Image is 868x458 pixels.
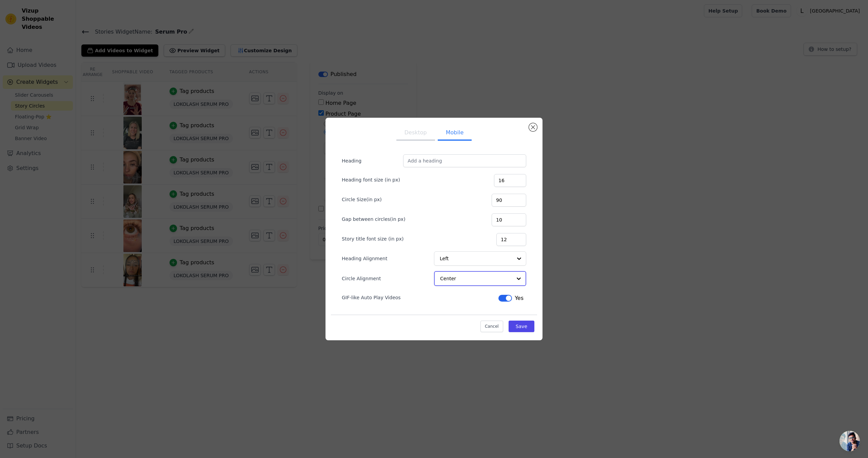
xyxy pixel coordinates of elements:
label: Heading font size (in px) [342,176,400,183]
label: Heading [342,157,403,164]
span: Yes [515,294,524,302]
label: GIF-like Auto Play Videos [342,294,401,301]
label: Circle Alignment [342,275,382,282]
label: Circle Size(in px) [342,196,382,203]
label: Story title font size (in px) [342,235,403,242]
div: Open chat [840,431,860,451]
button: Close modal [529,123,537,131]
label: Gap between circles(in px) [342,216,406,223]
button: Save [509,321,534,332]
button: Mobile [438,126,472,141]
button: Cancel [480,321,503,332]
input: Add a heading [403,154,526,167]
button: Desktop [396,126,435,141]
label: Heading Alignment [342,255,389,262]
